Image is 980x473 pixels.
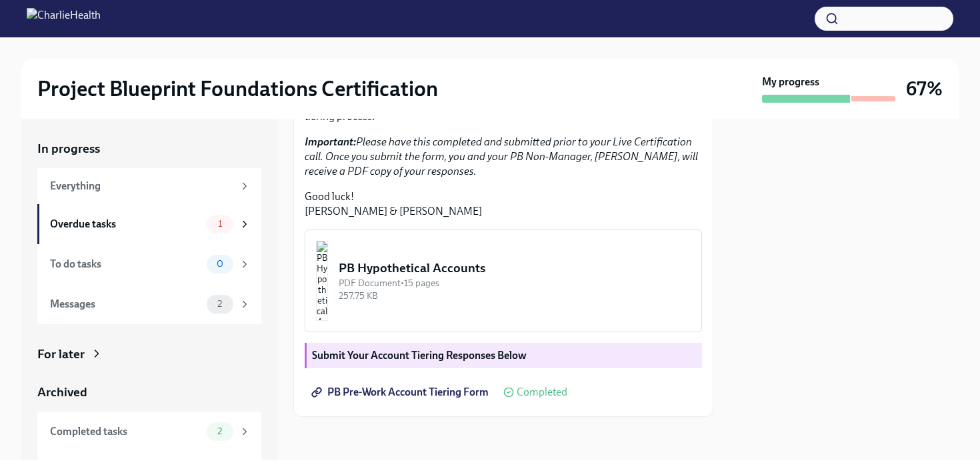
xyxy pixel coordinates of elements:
div: Everything [50,179,233,193]
a: To do tasks0 [37,244,261,284]
a: Overdue tasks1 [37,204,261,244]
a: Archived [37,384,261,401]
div: PB Hypothetical Accounts [339,260,691,277]
h3: 67% [906,77,943,101]
a: Everything [37,168,261,204]
div: PDF Document • 15 pages [339,277,691,290]
div: Overdue tasks [50,217,201,231]
span: Completed [517,387,567,398]
strong: Submit Your Account Tiering Responses Below [312,349,527,362]
div: For later [37,346,85,363]
div: Messages [50,297,201,312]
span: 1 [210,219,230,229]
div: Completed tasks [50,424,201,439]
button: PB Hypothetical AccountsPDF Document•15 pages257.75 KB [305,229,702,332]
img: PB Hypothetical Accounts [316,241,328,321]
a: PB Pre-Work Account Tiering Form [305,379,498,406]
strong: Important: [305,135,356,148]
div: 257.75 KB [339,290,691,302]
span: PB Pre-Work Account Tiering Form [314,386,489,399]
div: To do tasks [50,257,201,272]
a: In progress [37,140,261,157]
a: Completed tasks2 [37,412,261,452]
span: 0 [209,259,231,269]
a: Messages2 [37,284,261,324]
span: 2 [209,426,230,436]
span: 2 [209,299,230,309]
em: Please have this completed and submitted prior to your Live Certification call. Once you submit t... [305,135,698,177]
a: For later [37,346,261,363]
strong: My progress [762,75,819,89]
img: CharlieHealth [27,8,101,29]
p: Good luck! [PERSON_NAME] & [PERSON_NAME] [305,189,702,219]
h2: Project Blueprint Foundations Certification [37,75,438,102]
